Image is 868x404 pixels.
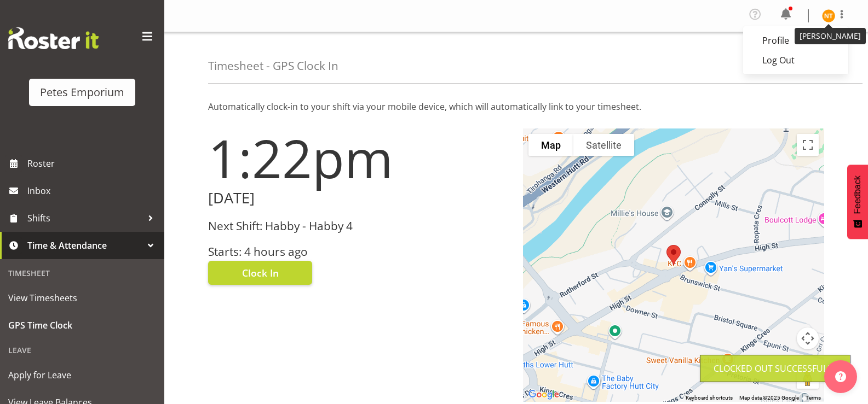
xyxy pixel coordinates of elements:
a: GPS Time Clock [3,312,162,339]
h3: Next Shift: Habby - Habby 4 [208,220,510,232]
button: Map camera controls [797,327,819,349]
button: Clock In [208,261,312,285]
a: Profile [743,31,848,50]
a: Terms (opens in new tab) [806,395,821,401]
div: Petes Emporium [40,84,124,101]
img: Google [526,388,562,402]
span: GPS Time Clock [8,317,156,333]
p: Automatically clock-in to your shift via your mobile device, which will automatically link to you... [208,100,824,113]
button: Feedback - Show survey [847,165,868,239]
span: Inbox [27,183,159,199]
a: Open this area in Google Maps (opens a new window) [526,388,562,402]
button: Keyboard shortcuts [686,394,733,402]
span: View Timesheets [8,290,156,306]
a: Apply for Leave [3,361,162,389]
img: Rosterit website logo [8,27,99,49]
div: Timesheet [3,262,162,284]
span: Apply for Leave [8,367,156,383]
span: Shifts [27,210,142,226]
h1: 1:22pm [208,128,510,188]
button: Show street map [528,134,573,156]
div: Leave [3,339,162,361]
span: Time & Attendance [27,237,142,254]
span: Clock In [242,266,279,280]
div: Clocked out Successfully [714,362,837,375]
button: Show satellite imagery [573,134,634,156]
span: Roster [27,155,159,172]
a: Log Out [743,50,848,70]
span: Map data ©2025 Google [739,395,799,401]
img: nicole-thomson8388.jpg [822,9,835,22]
h3: Starts: 4 hours ago [208,245,510,258]
h2: [DATE] [208,190,510,207]
img: help-xxl-2.png [835,371,846,382]
button: Toggle fullscreen view [797,134,819,156]
span: Feedback [853,175,863,214]
a: View Timesheets [3,284,162,312]
h4: Timesheet - GPS Clock In [208,60,338,72]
